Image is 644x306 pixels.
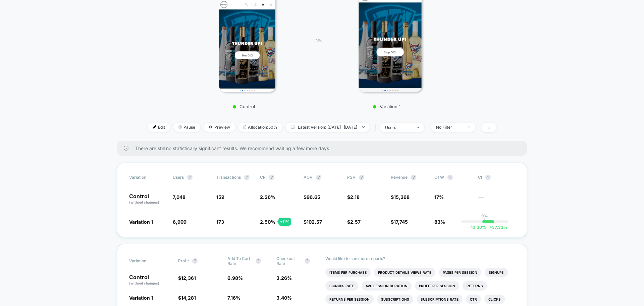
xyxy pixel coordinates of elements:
[434,219,445,225] span: 83%
[434,175,471,180] span: OTW
[394,194,410,200] span: 15,368
[350,194,360,200] span: 2.18
[276,295,292,301] span: 3.40 %
[305,258,310,264] button: ?
[478,175,515,180] span: CI
[469,225,486,230] span: -10.30 %
[394,219,408,225] span: 17,745
[276,256,301,266] span: Checkout Rate
[227,256,252,266] span: Add To Cart Rate
[391,219,408,225] span: $
[129,295,153,301] span: Variation 1
[192,258,198,264] button: ?
[129,200,159,204] span: (without changes)
[481,213,488,218] p: 0%
[260,219,275,225] span: 2.50 %
[129,175,166,180] span: Variation
[227,295,240,301] span: 7.16 %
[181,295,196,301] span: 14,281
[304,175,313,180] span: AOV
[278,218,291,226] div: + 11 %
[187,175,193,180] button: ?
[276,275,292,281] span: 3.26 %
[466,295,481,304] li: Ctr
[304,194,320,200] span: $
[129,219,153,225] span: Variation 1
[204,123,235,132] span: Preview
[377,295,413,304] li: Subscriptions
[463,281,487,291] li: Returns
[468,126,470,128] img: end
[391,175,408,180] span: Revenue
[347,175,356,180] span: PSV
[325,281,358,291] li: Signups Rate
[478,195,515,205] span: ---
[447,175,453,180] button: ?
[325,256,515,261] p: Would like to see more reports?
[484,295,505,304] li: Clicks
[417,127,419,128] img: end
[178,258,189,263] span: Profit
[260,175,266,180] span: CR
[178,125,182,129] img: end
[256,258,261,264] button: ?
[373,123,380,132] span: |
[411,175,416,180] button: ?
[325,268,371,277] li: Items Per Purchase
[135,145,514,151] span: There are still no statistically significant results. We recommend waiting a few more days
[347,194,360,200] span: $
[307,194,320,200] span: 96.65
[129,274,171,286] p: Control
[185,104,303,109] p: Control
[359,175,364,180] button: ?
[347,219,361,225] span: $
[485,175,491,180] button: ?
[181,275,196,281] span: 12,361
[216,194,224,200] span: 159
[148,123,170,132] span: Edit
[153,125,156,129] img: edit
[484,218,485,223] p: |
[216,219,224,225] span: 173
[291,125,294,129] img: calendar
[286,123,370,132] span: Latest Version: [DATE] - [DATE]
[307,219,322,225] span: 102.57
[328,104,445,109] p: Variation 1
[260,194,275,200] span: 2.26 %
[439,268,481,277] li: Pages Per Session
[417,295,463,304] li: Subscriptions Rate
[362,126,365,128] img: end
[173,219,186,225] span: 6,909
[325,295,374,304] li: Returns Per Session
[485,268,508,277] li: Signups
[173,123,200,132] span: Pause
[316,175,321,180] button: ?
[304,219,322,225] span: $
[362,281,412,291] li: Avg Session Duration
[350,219,361,225] span: 2.57
[216,175,241,180] span: Transactions
[415,281,459,291] li: Profit Per Session
[391,194,410,200] span: $
[486,225,507,230] span: 37.33 %
[436,125,463,130] div: No Filter
[178,275,196,281] span: $
[178,295,196,301] span: $
[129,256,166,266] span: Variation
[227,275,243,281] span: 6.98 %
[244,125,246,129] img: rebalance
[374,268,435,277] li: Product Details Views Rate
[173,175,184,180] span: users
[173,194,185,200] span: 7,048
[269,175,274,180] button: ?
[316,38,321,43] span: VS
[385,125,412,130] div: users
[489,225,492,230] span: +
[129,281,159,285] span: (without changes)
[129,193,166,205] p: Control
[244,175,250,180] button: ?
[238,123,282,132] span: Allocation: 50%
[434,194,444,200] span: 17%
